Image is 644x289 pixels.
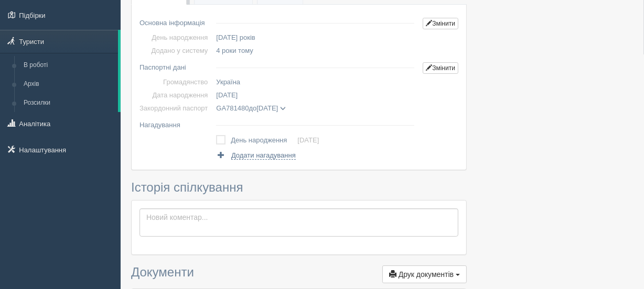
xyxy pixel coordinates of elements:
a: Архів [19,75,118,94]
span: до [216,104,286,112]
td: Закордонний паспорт [139,102,212,115]
span: [DATE] [216,91,238,99]
span: Друк документів [399,270,454,279]
h3: Історія спілкування [131,181,467,194]
td: Україна [212,75,418,88]
button: Друк документів [382,265,467,283]
td: Паспортні дані [139,57,212,75]
a: Додати нагадування [216,150,295,160]
td: День народження [231,133,297,148]
td: Нагадування [139,115,212,131]
td: Громадянство [139,75,212,88]
td: Дата народження [139,88,212,102]
td: День народження [139,31,212,44]
a: В роботі [19,56,118,75]
td: Додано у систему [139,44,212,57]
a: Змінити [423,18,458,29]
a: Змінити [423,62,458,74]
span: [DATE] [256,104,278,112]
span: Додати нагадування [231,151,296,160]
a: Розсилки [19,94,118,113]
span: GA781480 [216,104,249,112]
h3: Документи [131,265,467,283]
td: [DATE] років [212,31,418,44]
span: 4 роки тому [216,47,253,54]
td: Основна інформація [139,13,212,31]
a: [DATE] [297,136,319,144]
